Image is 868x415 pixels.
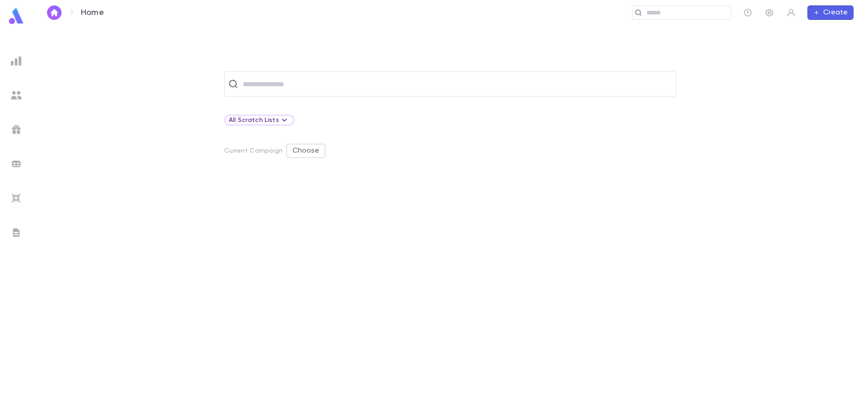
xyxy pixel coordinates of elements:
img: imports_grey.530a8a0e642e233f2baf0ef88e8c9fcb.svg [11,193,22,204]
button: Choose [286,144,325,158]
img: home_white.a664292cf8c1dea59945f0da9f25487c.svg [49,9,60,16]
div: All Scratch Lists [229,115,290,126]
p: Current Campaign [224,147,283,154]
button: Create [807,5,854,20]
img: batches_grey.339ca447c9d9533ef1741baa751efc33.svg [11,159,22,169]
img: letters_grey.7941b92b52307dd3b8a917253454ce1c.svg [11,227,22,238]
p: Home [81,8,104,18]
img: students_grey.60c7aba0da46da39d6d829b817ac14fc.svg [11,90,22,101]
img: campaigns_grey.99e729a5f7ee94e3726e6486bddda8f1.svg [11,124,22,135]
div: All Scratch Lists [224,115,294,126]
img: reports_grey.c525e4749d1bce6a11f5fe2a8de1b229.svg [11,56,22,66]
img: logo [7,7,25,25]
